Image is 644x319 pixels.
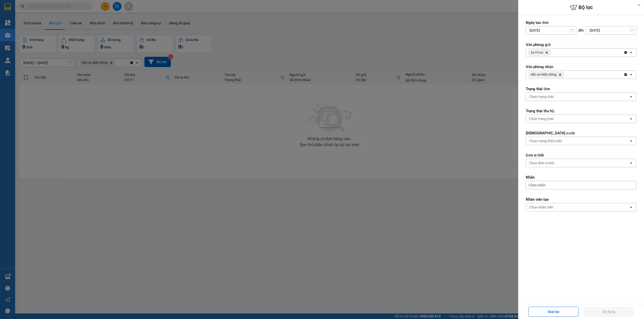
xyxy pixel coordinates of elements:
[565,72,565,77] input: Selected Bến xe Miền Đông.
[526,175,636,180] label: Nhãn
[629,139,633,143] svg: open
[551,50,552,55] input: Selected Ea H'Leo.
[529,49,550,56] span: Ea H'Leo, close by backspace
[529,116,553,121] div: Chọn trạng thái
[584,307,634,317] button: Áp dụng
[526,20,636,25] label: Ngày tạo đơn
[529,94,553,99] div: Chọn trạng thái
[545,51,548,54] svg: Delete
[531,73,556,77] span: Bến xe Miền Đông
[629,161,633,165] svg: open
[526,109,636,114] label: Trạng thái thu hộ
[529,138,562,143] div: Chọn trạng thái cước
[526,42,636,47] label: Văn phòng gửi
[629,205,633,209] svg: open
[529,161,554,166] div: Chọn đơn vị tính
[529,72,564,78] span: Bến xe Miền Đông, close by backspace
[526,131,636,136] label: [DEMOGRAPHIC_DATA] cước
[526,197,636,202] label: Nhân viên tạo
[624,73,628,77] svg: Clear all
[578,28,584,33] span: đến
[526,64,636,69] label: Văn phòng nhận
[624,50,628,55] svg: Clear all
[629,50,633,55] svg: open
[526,86,636,91] label: Trạng thái đơn
[528,307,579,317] button: Xoá lọc
[586,26,636,34] input: Select a date.
[629,117,633,121] svg: open
[531,50,543,55] span: Ea H'Leo
[529,205,553,210] div: Chọn nhân viên
[526,26,576,34] input: Select a date.
[518,4,644,12] h6: Bộ lọc
[526,153,636,158] label: Đơn vị tính
[629,73,633,77] svg: open
[558,73,561,76] svg: Delete
[629,95,633,99] svg: open
[529,183,546,188] span: Chọn nhãn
